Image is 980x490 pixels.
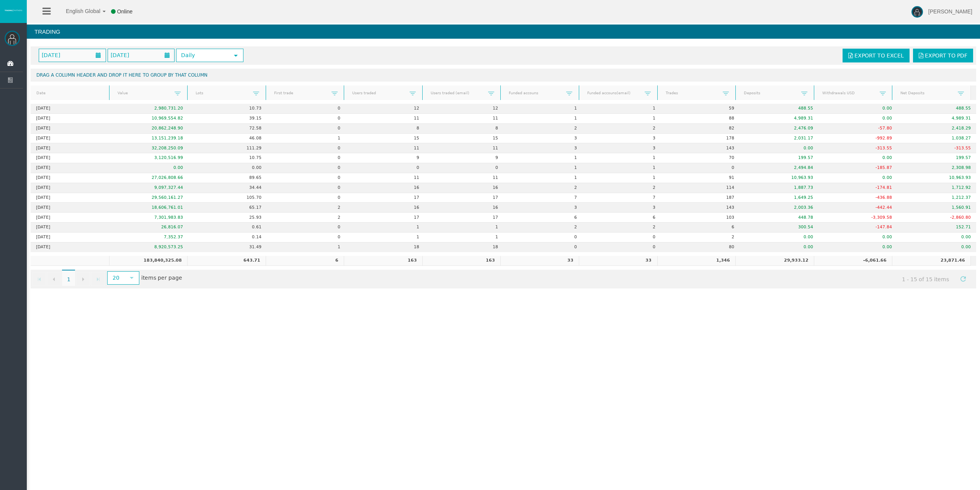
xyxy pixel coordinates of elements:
[31,203,109,213] td: [DATE]
[267,193,346,203] td: 0
[740,134,818,144] td: 2,031.17
[740,233,818,243] td: 0.00
[109,114,188,124] td: 10,969,554.82
[267,223,346,233] td: 0
[188,233,267,243] td: 0.14
[661,203,740,213] td: 143
[503,163,582,173] td: 1
[582,104,661,114] td: 1
[31,163,109,173] td: [DATE]
[818,223,897,233] td: -147.84
[897,203,976,213] td: 1,560.91
[188,163,267,173] td: 0.00
[911,6,923,18] img: user-image
[348,88,410,98] a: Users traded
[928,8,972,15] span: [PERSON_NAME]
[897,173,976,183] td: 10,963.93
[36,276,42,282] span: Go to the first page
[582,163,661,173] td: 1
[346,173,425,183] td: 11
[897,243,976,252] td: 0.00
[113,88,175,98] a: Value
[425,143,503,153] td: 11
[503,153,582,163] td: 1
[582,213,661,223] td: 6
[582,223,661,233] td: 2
[661,183,740,193] td: 114
[582,193,661,203] td: 7
[661,243,740,252] td: 80
[109,193,188,203] td: 29,560,161.27
[109,243,188,252] td: 8,920,573.25
[425,124,503,134] td: 8
[109,124,188,134] td: 20,862,248.90
[503,173,582,183] td: 1
[188,203,267,213] td: 65.17
[818,233,897,243] td: 0.00
[503,124,582,134] td: 2
[31,243,109,252] td: [DATE]
[739,88,801,98] a: Deposits
[740,203,818,213] td: 2,003.36
[346,183,425,193] td: 16
[346,193,425,203] td: 17
[579,256,657,266] td: 33
[267,233,346,243] td: 0
[109,223,188,233] td: 26,816.07
[346,153,425,163] td: 9
[503,233,582,243] td: 0
[661,143,740,153] td: 143
[500,256,579,266] td: 33
[267,114,346,124] td: 0
[503,203,582,213] td: 3
[896,88,958,98] a: Net Deposits
[109,134,188,144] td: 13,151,239.18
[426,88,488,98] a: Users traded (email)
[582,88,644,98] a: Funded accouns(email)
[740,143,818,153] td: 0.00
[897,213,976,223] td: -2,860.80
[31,114,109,124] td: [DATE]
[897,114,976,124] td: 4,989.31
[109,143,188,153] td: 32,208,250.09
[661,163,740,173] td: 0
[76,272,90,286] a: Go to the next page
[47,272,61,286] a: Go to the previous page
[818,203,897,213] td: -442.44
[897,163,976,173] td: 2,308.98
[661,153,740,163] td: 70
[661,213,740,223] td: 103
[897,104,976,114] td: 488.55
[95,276,101,282] span: Go to the last page
[109,163,188,173] td: 0.00
[897,233,976,243] td: 0.00
[188,114,267,124] td: 39.15
[188,223,267,233] td: 0.61
[657,256,736,266] td: 1,346
[267,153,346,163] td: 0
[818,143,897,153] td: -313.55
[267,243,346,252] td: 1
[425,134,503,144] td: 15
[740,153,818,163] td: 199.57
[818,134,897,144] td: -992.89
[818,114,897,124] td: 0.00
[109,203,188,213] td: 18,606,761.01
[897,183,976,193] td: 1,712.92
[925,52,967,59] span: Export to PDF
[740,104,818,114] td: 488.55
[117,8,132,15] span: Online
[897,193,976,203] td: 1,212.37
[346,124,425,134] td: 8
[266,256,344,266] td: 6
[425,153,503,163] td: 9
[425,183,503,193] td: 16
[582,183,661,193] td: 2
[503,134,582,144] td: 3
[267,173,346,183] td: 0
[818,173,897,183] td: 0.00
[818,193,897,203] td: -436.88
[661,88,723,98] a: Trades
[582,233,661,243] td: 0
[31,124,109,134] td: [DATE]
